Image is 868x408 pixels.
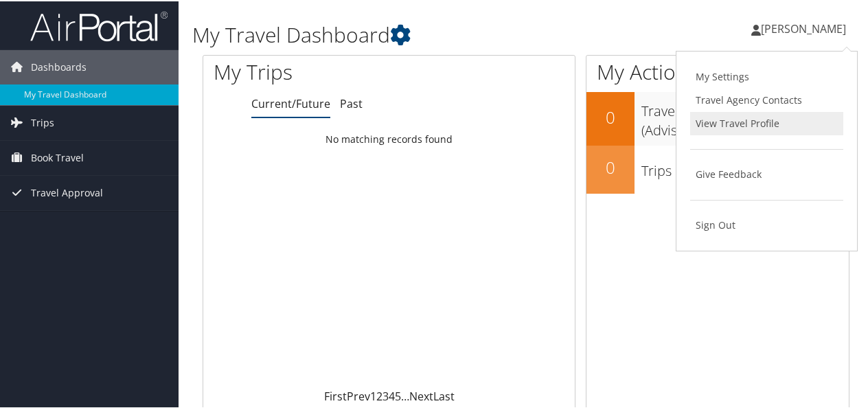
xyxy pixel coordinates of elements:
[690,87,843,111] a: Travel Agency Contacts
[409,387,433,403] a: Next
[690,64,843,87] a: My Settings
[203,126,575,150] td: No matching records found
[586,104,635,128] h2: 0
[586,144,849,192] a: 0Trips Missing Hotels
[401,387,409,403] span: …
[376,387,382,403] a: 2
[214,56,410,85] h1: My Trips
[370,387,376,403] a: 1
[761,20,846,35] span: [PERSON_NAME]
[324,387,347,403] a: First
[382,387,389,403] a: 3
[751,7,860,48] a: [PERSON_NAME]
[192,19,637,48] h1: My Travel Dashboard
[690,111,843,134] a: View Travel Profile
[395,387,401,403] a: 5
[31,174,103,209] span: Travel Approval
[586,155,635,178] h2: 0
[586,91,849,144] a: 0Travel Approvals Pending (Advisor Booked)
[31,49,87,83] span: Dashboards
[389,387,395,403] a: 4
[641,93,849,139] h3: Travel Approvals Pending (Advisor Booked)
[690,161,843,185] a: Give Feedback
[31,139,84,174] span: Book Travel
[30,9,168,41] img: airportal-logo.png
[641,153,849,179] h3: Trips Missing Hotels
[690,212,843,236] a: Sign Out
[251,95,330,110] a: Current/Future
[347,387,370,403] a: Prev
[340,95,363,110] a: Past
[31,104,54,139] span: Trips
[586,56,849,85] h1: My Action Items
[433,387,455,403] a: Last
